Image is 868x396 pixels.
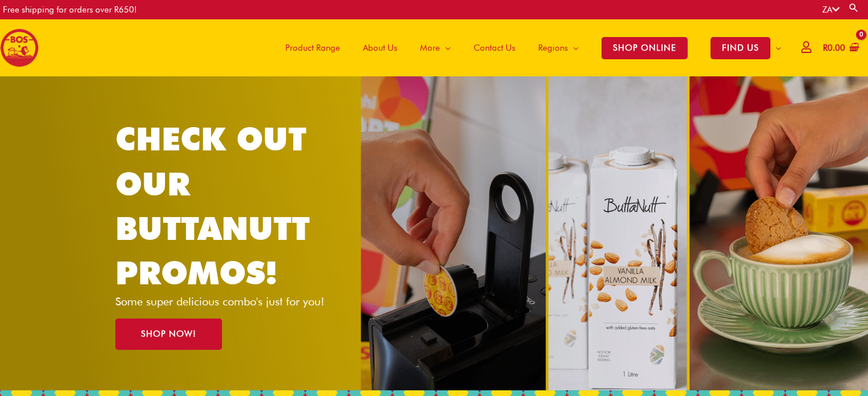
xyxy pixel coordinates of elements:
[474,31,515,65] span: Contact Us
[409,19,462,76] a: More
[115,296,344,307] p: Some super delicious combo's just for you!
[352,19,409,76] a: About Us
[527,19,590,76] a: Regions
[710,37,770,59] span: FIND US
[285,31,340,65] span: Product Range
[590,19,699,76] a: SHOP ONLINE
[115,319,222,350] a: SHOP NOW!
[141,330,196,338] span: SHOP NOW!
[823,43,845,53] bdi: 0.00
[420,31,440,65] span: More
[363,31,397,65] span: About Us
[274,19,352,76] a: Product Range
[848,2,859,13] a: Search button
[462,19,527,76] a: Contact Us
[601,37,688,59] span: SHOP ONLINE
[538,31,568,65] span: Regions
[115,120,310,292] a: CHECK OUT OUR BUTTANUTT PROMOS!
[265,19,793,76] nav: Site Navigation
[821,35,859,61] a: View Shopping Cart, empty
[822,5,839,15] a: ZA
[823,43,827,53] span: R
